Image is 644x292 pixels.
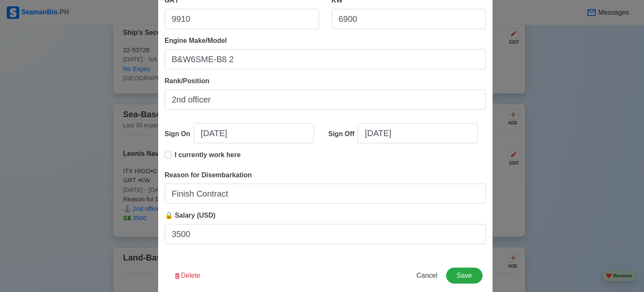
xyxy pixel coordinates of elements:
[165,77,210,84] span: Rank/Position
[168,268,206,284] button: Delete
[165,184,486,204] input: Your reason for disembarkation...
[165,171,252,179] span: Reason for Disembarkation
[446,268,482,284] button: Save
[416,272,437,279] span: Cancel
[332,9,486,29] input: 8000
[175,150,241,160] p: I currently work here
[165,212,216,219] span: 🔒 Salary (USD)
[328,129,358,139] div: Sign Off
[411,268,443,284] button: Cancel
[165,224,486,244] input: ex. 2500
[165,49,486,69] input: Ex. Man B&W MC
[165,129,194,139] div: Sign On
[165,89,486,110] input: Ex: Third Officer or 3/OFF
[165,9,319,29] input: 33922
[165,37,227,44] span: Engine Make/Model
